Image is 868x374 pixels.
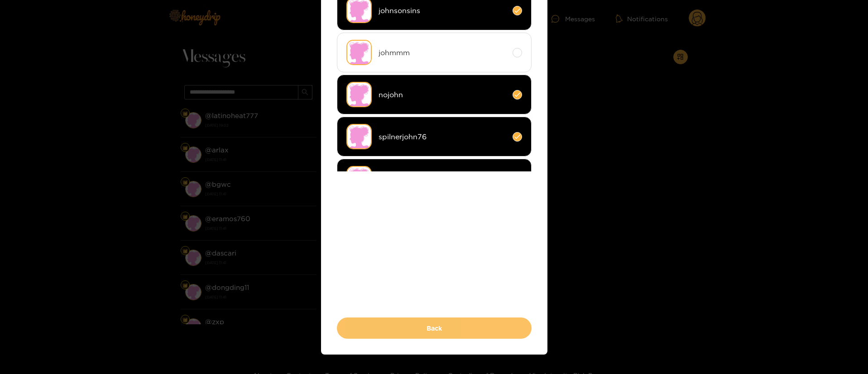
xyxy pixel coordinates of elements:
[346,124,372,149] img: no-avatar.png
[346,82,372,107] img: no-avatar.png
[346,40,372,65] img: no-avatar.png
[346,166,372,191] img: no-avatar.png
[379,5,506,16] span: johnsonsins
[379,132,506,142] span: spilnerjohn76
[337,317,532,339] button: Back
[379,47,506,58] span: johmmm
[379,90,506,100] span: nojohn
